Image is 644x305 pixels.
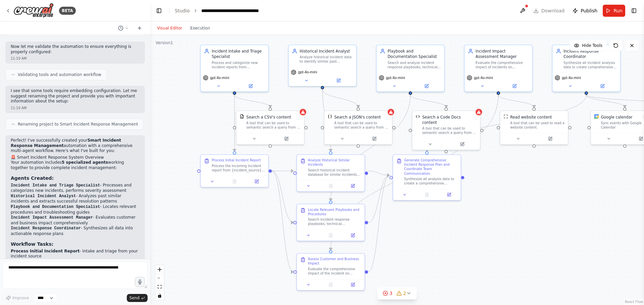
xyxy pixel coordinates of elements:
[376,45,445,92] div: Playbook and Documentation SpecialistSearch and analyze incident response playbooks, technical do...
[562,76,581,80] span: gpt-4o-mini
[11,215,140,226] li: - Evaluates customer and business impact comprehensively
[271,135,302,142] button: Open in side panel
[625,300,643,304] a: React Flow attribution
[424,95,589,151] g: Edge from 6dc1106c-459f-45d9-8fdb-9fc8ef458992 to e432aa65-c677-424b-ace6-066327cd5441
[11,175,54,181] strong: Agents Created:
[328,95,501,250] g: Edge from 4ca30610-183f-4f3a-82cd-2bd76f6c22d4 to c766f7d5-5e37-4522-8d0f-927263af7021
[175,8,190,13] a: Studio
[415,192,438,198] button: No output available
[570,5,600,17] button: Publish
[300,49,353,54] div: Historical Incident Analyst
[18,122,138,127] span: Renaming project to Smart Incident Response Management
[134,24,145,32] button: Start a new chat
[210,76,229,80] span: gpt-4o-mini
[12,295,29,301] span: Improve
[13,3,54,18] img: Logo
[368,172,389,275] g: Edge from c766f7d5-5e37-4522-8d0f-927263af7021 to e432aa65-c677-424b-ace6-066327cd5441
[503,114,508,119] img: ScrapeWebsiteTool
[319,281,342,288] button: No output available
[403,290,406,297] span: 2
[11,160,140,170] p: Your automation includes working together to provide complete incident management:
[603,5,625,17] button: Run
[334,114,381,120] div: Search a JSON's content
[601,114,632,120] div: Google calendar
[11,226,140,236] li: - Synthesizes all data into actionable response plans
[11,194,76,199] code: Historical Incident Analyst
[11,183,100,188] code: Incident Intake and Triage Specialist
[11,56,140,61] div: 11:10 AM
[11,249,140,259] li: - Intake and triage from your incident source
[223,178,246,185] button: No output available
[476,49,529,60] div: Incident Impact Assessment Manager
[11,155,140,160] h2: 🚨 Smart Incident Response System Overview
[11,183,140,194] li: - Processes and categorizes new incidents, performs severity assessment
[535,135,566,142] button: Open in side panel
[476,61,529,69] div: Evaluate the comprehensive impact of incidents on customers, business operations, and system perf...
[389,290,392,297] span: 3
[156,40,173,46] div: Version 1
[343,182,362,189] button: Open in side panel
[236,110,305,145] div: CSVSearchToolSearch a CSV's contentA tool that can be used to semantic search a query from a CSV'...
[320,89,361,107] g: Edge from bcf3f8fe-1347-4286-9079-2543df4a43b5 to 7b3d77ed-0d2b-419a-a9fa-cb5f5c3f5cde
[11,44,140,55] p: Now let me validate the automation to ensure everything is properly configured:
[613,7,623,14] span: Run
[11,194,140,204] li: - Analyzes past similar incidents and extracts successful resolution patterns
[319,232,342,239] button: No output available
[232,95,237,151] g: Edge from f459a456-9566-4975-bcc7-cffc565b4357 to dd4a8ae8-e99b-4a8a-97b9-7ee71bff4023
[186,24,214,32] button: Execution
[59,7,76,15] div: BETA
[563,61,617,69] div: Synthesize all incident analysis data to create comprehensive incident reports, coordinate resolu...
[308,257,361,265] div: Assess Customer and Business Impact
[297,204,365,241] div: Locate Relevant Playbooks and ProceduresSearch incident response playbooks, technical documentati...
[563,49,617,60] div: Incident Response Coordinator
[129,295,140,301] span: Send
[500,110,569,145] div: ScrapeWebsiteToolRead website contentA tool that can be used to read a website content.
[240,114,244,119] img: CSVSearchTool
[212,49,265,60] div: Incident Intake and Triage Specialist
[422,126,477,135] div: A tool that can be used to semantic search a query from a Code Docs content.
[308,208,361,216] div: Locate Relevant Playbooks and Procedures
[581,7,597,14] span: Publish
[272,168,293,275] g: Edge from dd4a8ae8-e99b-4a8a-97b9-7ee71bff4023 to c766f7d5-5e37-4522-8d0f-927263af7021
[175,7,277,14] nav: breadcrumb
[246,114,291,120] div: Search a CSV's content
[416,114,420,119] img: CodeDocsSearchTool
[343,232,362,239] button: Open in side panel
[343,281,362,288] button: Open in side panel
[155,291,164,300] button: toggle interactivity
[11,249,79,253] strong: Process Initial Incident Report
[334,121,389,130] div: A tool that can be used to semantic search a query from a JSON's content.
[422,114,477,125] div: Search a Code Docs content
[127,294,148,302] button: Send
[11,204,140,215] li: - Locates relevant procedures and troubleshooting guides
[629,6,639,15] button: Show right sidebar
[440,192,459,198] button: Open in side panel
[200,45,269,92] div: Incident Intake and Triage SpecialistProcess and categorize new incident reports from {incident_s...
[404,177,458,185] div: Synthesize all analysis data to create a comprehensive incident response plan with prioritized ac...
[392,154,461,201] div: Generate Comprehensive Incident Response Plan and Coordinate Team CommunicationSynthesize all ana...
[212,158,261,162] div: Process Initial Incident Report
[272,168,293,173] g: Edge from dd4a8ae8-e99b-4a8a-97b9-7ee71bff4023 to ceec32f8-6909-46cd-acab-367cd46b1218
[308,158,361,167] div: Analyze Historical Similar Incidents
[212,164,265,172] div: Process the incoming incident report from {incident_source}, extract key details including affect...
[11,215,93,220] code: Incident Impact Assessment Manager
[411,83,442,89] button: Open in side panel
[594,114,599,119] img: Google Calendar
[62,160,108,165] strong: 5 specialized agents
[308,267,361,276] div: Evaluate the comprehensive impact of the incident on customers, business operations, and system p...
[368,172,389,225] g: Edge from 89cfa6b7-6018-45b5-9ffb-ae9505928551 to e432aa65-c677-424b-ace6-066327cd5441
[11,241,53,247] strong: Workflow Tasks:
[323,77,354,84] button: Open in side panel
[496,95,537,107] g: Edge from 4ca30610-183f-4f3a-82cd-2bd76f6c22d4 to 5e61846c-44dd-494d-ba2c-e932833f16e0
[235,83,266,89] button: Open in side panel
[11,105,140,110] div: 11:10 AM
[359,135,390,142] button: Open in side panel
[499,83,530,89] button: Open in side panel
[408,95,449,107] g: Edge from d094f8d9-ab11-4aae-b15d-1e6e260e14ff to 31472848-2489-499a-9efb-8d9382c97dc1
[3,294,32,302] button: Improve
[552,45,621,92] div: Incident Response CoordinatorSynthesize all incident analysis data to create comprehensive incide...
[11,88,140,104] p: I see that some tools require embedding configuration. Let me suggest renaming the project and pr...
[155,265,164,300] div: React Flow controls
[212,61,265,69] div: Process and categorize new incident reports from {incident_source}, perform initial severity asse...
[298,70,317,74] span: gpt-4o-mini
